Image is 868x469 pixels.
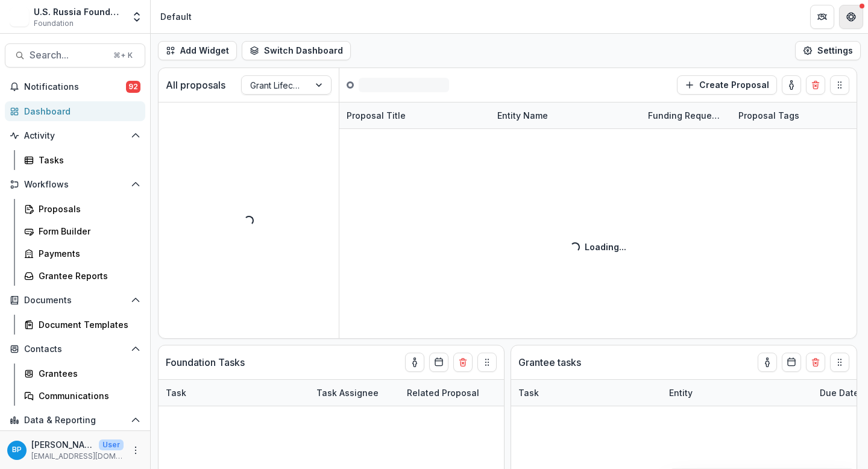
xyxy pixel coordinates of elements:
a: Grantee Reports [19,266,145,286]
a: Form Builder [19,221,145,241]
span: Foundation [34,18,74,29]
p: All proposals [166,78,225,92]
a: Proposals [19,199,145,219]
button: Get Help [839,5,863,29]
button: Open Documents [5,291,145,310]
div: Bennett P [12,446,22,454]
a: Dashboard [5,101,145,121]
button: Drag [830,353,849,372]
span: Notifications [24,82,126,92]
button: Open Contacts [5,339,145,359]
button: toggle-assigned-to-me [405,353,424,372]
div: Proposals [39,203,136,215]
button: toggle-assigned-to-me [782,75,801,95]
div: Default [160,10,192,23]
p: Grantee tasks [518,355,581,370]
span: Activity [24,131,126,141]
button: Calendar [782,353,801,372]
div: Form Builder [39,225,136,238]
button: More [128,443,143,458]
button: Add Widget [158,41,237,60]
div: U.S. Russia Foundation [34,5,124,18]
button: Notifications92 [5,77,145,96]
div: Dashboard [24,105,136,118]
button: Open Data & Reporting [5,411,145,430]
button: Open Activity [5,126,145,145]
button: Search... [5,43,145,68]
p: [EMAIL_ADDRESS][DOMAIN_NAME] [31,451,124,462]
div: Communications [39,389,136,402]
p: User [99,439,124,450]
p: [PERSON_NAME] [31,438,94,451]
a: Document Templates [19,315,145,335]
button: Partners [810,5,834,29]
a: Communications [19,386,145,406]
button: Switch Dashboard [242,41,351,60]
a: Payments [19,244,145,263]
button: toggle-assigned-to-me [758,353,777,372]
span: Contacts [24,344,126,354]
div: Document Templates [39,318,136,331]
p: Foundation Tasks [166,355,245,370]
span: Workflows [24,180,126,190]
span: 92 [126,81,140,93]
button: Drag [477,353,497,372]
button: Create Proposal [677,75,777,95]
button: Open Workflows [5,175,145,194]
button: Settings [795,41,861,60]
a: Grantees [19,364,145,383]
button: Delete card [806,75,825,95]
div: Grantee Reports [39,269,136,282]
span: Data & Reporting [24,415,126,426]
button: Calendar [429,353,448,372]
button: Open entity switcher [128,5,145,29]
div: ⌘ + K [111,49,135,62]
button: Delete card [806,353,825,372]
span: Documents [24,295,126,306]
div: Payments [39,247,136,260]
a: Tasks [19,150,145,170]
div: Grantees [39,367,136,380]
span: Search... [30,49,106,61]
button: Delete card [453,353,473,372]
nav: breadcrumb [156,8,197,25]
img: U.S. Russia Foundation [10,7,29,27]
button: Drag [830,75,849,95]
div: Tasks [39,154,136,166]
